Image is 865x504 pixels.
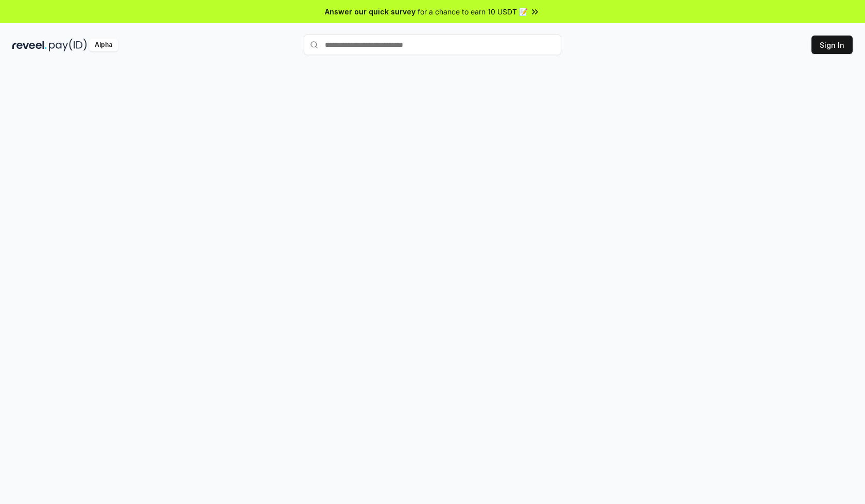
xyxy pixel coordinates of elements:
[12,39,47,51] img: reveel_dark
[811,36,853,54] button: Sign In
[49,39,87,51] img: pay_id
[89,39,118,51] div: Alpha
[418,6,528,17] span: for a chance to earn 10 USDT 📝
[325,6,416,17] span: Answer our quick survey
